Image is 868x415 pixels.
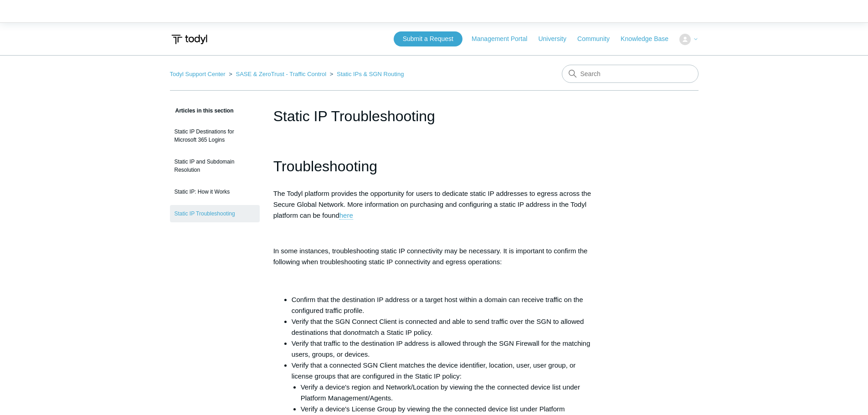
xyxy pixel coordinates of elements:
span: Articles in this section [170,108,234,114]
a: Management Portal [472,34,536,44]
h1: Troubleshooting [273,155,595,178]
img: Todyl Support Center Help Center home page [170,31,209,48]
a: Todyl Support Center [170,71,226,77]
a: Static IPs & SGN Routing [337,71,404,77]
a: Community [577,34,619,44]
a: Static IP Destinations for Microsoft 365 Logins [170,123,260,149]
a: SASE & ZeroTrust - Traffic Control [236,71,326,77]
a: Static IP: How it Works [170,183,260,200]
li: Verify that the SGN Connect Client is connected and able to send traffic over the SGN to allowed ... [292,316,595,338]
li: SASE & ZeroTrust - Traffic Control [227,71,328,77]
a: here [339,211,353,220]
a: Submit a Request [394,31,462,46]
a: Knowledge Base [621,34,678,44]
li: Verify a device's region and Network/Location by viewing the the connected device list under Plat... [301,382,595,404]
p: In some instances, troubleshooting static IP connectivity may be necessary. It is important to co... [273,246,595,267]
a: Static IP and Subdomain Resolution [170,153,260,179]
p: The Todyl platform provides the opportunity for users to dedicate static IP addresses to egress a... [273,188,595,221]
li: Verify that traffic to the destination IP address is allowed through the SGN Firewall for the mat... [292,338,595,360]
em: not [351,328,360,336]
li: Static IPs & SGN Routing [328,71,404,77]
input: Search [562,65,699,83]
li: Confirm that the destination IP address or a target host within a domain can receive traffic on t... [292,294,595,316]
a: University [538,34,575,44]
a: Static IP Troubleshooting [170,205,260,222]
li: Todyl Support Center [170,71,227,77]
h1: Static IP Troubleshooting [273,105,595,127]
